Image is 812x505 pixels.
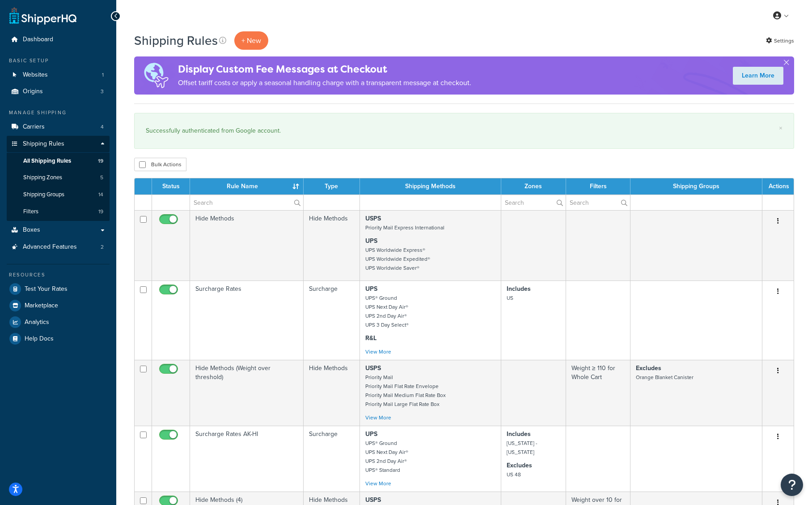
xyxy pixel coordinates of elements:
[365,479,391,488] a: View More
[507,470,521,479] small: US 48
[190,360,304,426] td: Hide Methods (Weight over threshold)
[7,153,110,169] li: All Shipping Rules
[134,56,178,95] img: duties-banner-06bc72dcb5fe05cb3f9472aba00be2ae8eb53ab6f0d8bb03d382ba314ac3c341.png
[779,125,782,132] a: ×
[7,169,110,186] li: Shipping Zones
[566,178,630,194] th: Filters
[365,414,391,422] a: View More
[365,236,377,246] strong: UPS
[25,302,58,310] span: Marketplace
[190,426,304,492] td: Surcharge Rates AK-HI
[7,31,110,48] a: Dashboard
[7,83,110,100] li: Origins
[25,285,68,293] span: Test Your Rates
[23,174,62,181] span: Shipping Zones
[365,348,391,356] a: View More
[7,314,110,330] a: Analytics
[365,294,409,329] small: UPS® Ground UPS Next Day Air® UPS 2nd Day Air® UPS 3 Day Select®
[360,178,501,194] th: Shipping Methods
[23,191,64,199] span: Shipping Groups
[7,169,110,186] a: Shipping Zones 5
[101,88,104,95] span: 3
[7,83,110,100] a: Origins 3
[365,363,381,373] strong: USPS
[7,331,110,347] li: Help Docs
[365,284,377,294] strong: UPS
[304,426,360,492] td: Surcharge
[507,284,531,294] strong: Includes
[100,174,103,181] span: 5
[178,77,471,89] p: Offset tariff costs or apply a seasonal handling charge with a transparent message at checkout.
[7,239,110,255] a: Advanced Features 2
[304,210,360,281] td: Hide Methods
[101,123,104,131] span: 4
[7,281,110,297] li: Test Your Rates
[7,203,110,220] a: Filters 19
[7,298,110,314] a: Marketplace
[365,333,376,343] strong: R&L
[190,178,304,194] th: Rule Name : activate to sort column ascending
[507,429,531,439] strong: Includes
[766,35,794,47] a: Settings
[507,439,537,456] small: [US_STATE] - [US_STATE]
[7,109,110,117] div: Manage Shipping
[566,195,630,210] input: Search
[7,119,110,135] a: Carriers 4
[365,214,381,223] strong: USPS
[365,246,430,272] small: UPS Worldwide Express® UPS Worldwide Expedited® UPS Worldwide Saver®
[23,226,40,234] span: Boxes
[9,7,76,25] a: ShipperHQ Home
[23,208,38,216] span: Filters
[23,243,77,251] span: Advanced Features
[23,140,64,148] span: Shipping Rules
[7,203,110,220] li: Filters
[365,495,381,505] strong: USPS
[98,191,103,199] span: 14
[7,239,110,255] li: Advanced Features
[507,294,513,302] small: US
[304,281,360,360] td: Surcharge
[23,88,43,95] span: Origins
[304,178,360,194] th: Type
[7,136,110,221] li: Shipping Rules
[733,67,783,85] a: Learn More
[7,271,110,279] div: Resources
[152,178,190,194] th: Status
[23,123,45,131] span: Carriers
[365,439,408,474] small: UPS® Ground UPS Next Day Air® UPS 2nd Day Air® UPS® Standard
[7,57,110,65] div: Basic Setup
[23,36,53,43] span: Dashboard
[23,157,71,165] span: All Shipping Rules
[7,67,110,83] a: Websites 1
[365,373,446,408] small: Priority Mail Priority Mail Flat Rate Envelope Priority Mail Medium Flat Rate Box Priority Mail L...
[7,186,110,203] a: Shipping Groups 14
[636,373,694,381] small: Orange Blanket Canister
[25,335,54,343] span: Help Docs
[762,178,794,194] th: Actions
[23,71,48,79] span: Websites
[507,461,532,470] strong: Excludes
[7,222,110,238] a: Boxes
[190,195,303,210] input: Search
[365,429,377,439] strong: UPS
[190,210,304,281] td: Hide Methods
[134,32,218,49] h1: Shipping Rules
[630,178,762,194] th: Shipping Groups
[146,125,782,137] div: Successfully authenticated from Google account.
[25,319,49,326] span: Analytics
[501,178,566,194] th: Zones
[781,474,803,496] button: Open Resource Center
[7,136,110,152] a: Shipping Rules
[7,153,110,169] a: All Shipping Rules 19
[7,186,110,203] li: Shipping Groups
[101,243,104,251] span: 2
[190,281,304,360] td: Surcharge Rates
[98,208,103,216] span: 19
[102,71,104,79] span: 1
[304,360,360,426] td: Hide Methods
[98,157,103,165] span: 19
[7,67,110,83] li: Websites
